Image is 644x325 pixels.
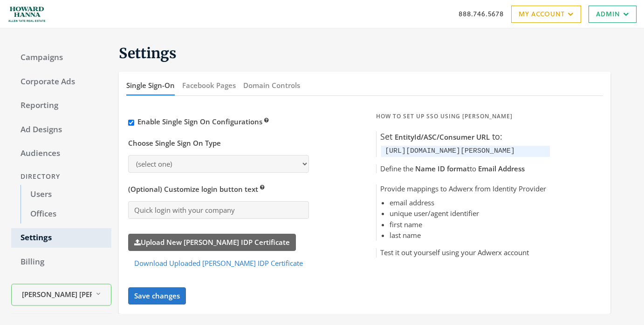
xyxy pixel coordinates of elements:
div: Directory [11,168,111,185]
a: Campaigns [11,48,111,68]
h5: How to Set Up SSO Using [PERSON_NAME] [376,113,550,120]
a: Ad Designs [11,120,111,140]
a: Billing [11,252,111,272]
span: Enable Single Sign On Configurations [137,117,269,126]
li: email address [390,197,546,208]
h5: Choose Single Sign On Type [128,139,221,148]
a: My Account [511,6,581,23]
li: first name [390,219,546,230]
button: [PERSON_NAME] [PERSON_NAME] [11,284,111,306]
input: Enable Single Sign On Configurations [128,120,134,126]
a: Users [21,185,111,204]
code: [URL][DOMAIN_NAME][PERSON_NAME] [385,147,515,155]
a: 888.746.5678 [459,9,504,19]
span: Email Address [478,164,525,173]
button: Facebook Pages [182,75,236,95]
span: Name ID format [415,164,470,173]
label: Upload New [PERSON_NAME] IDP Certificate [128,234,296,251]
span: EntityId/ASC/Consumer URL [395,132,490,142]
button: Download Uploaded [PERSON_NAME] IDP Certificate [128,255,309,272]
li: last name [390,230,546,241]
a: Admin [589,6,637,23]
span: Settings [119,44,177,62]
a: Audiences [11,144,111,163]
span: (Optional) Customize login button text [128,184,265,194]
a: Offices [21,204,111,224]
h5: Define the to [377,164,550,174]
h5: Set to: [377,131,550,142]
button: Single Sign-On [126,75,175,95]
span: [PERSON_NAME] [PERSON_NAME] [22,289,92,299]
button: Save changes [128,287,186,305]
h5: Provide mappings to Adwerx from Identity Provider [377,184,550,194]
button: Domain Controls [243,75,300,95]
a: Reporting [11,96,111,115]
a: Corporate Ads [11,72,111,92]
li: unique user/agent identifier [390,208,546,219]
h5: Test it out yourself using your Adwerx account [377,248,550,257]
img: Adwerx [7,2,46,26]
a: Settings [11,228,111,248]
